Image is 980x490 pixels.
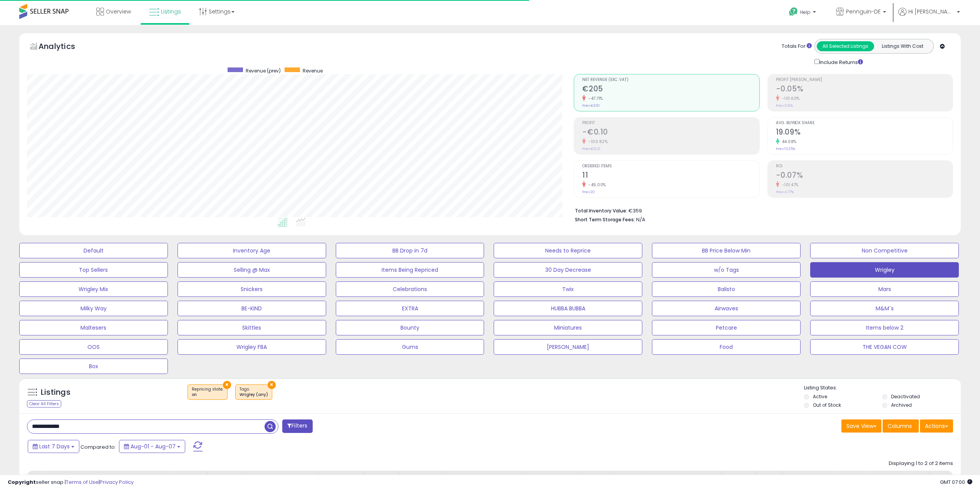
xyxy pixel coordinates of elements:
small: -101.60% [779,96,800,101]
span: ROI [776,164,953,168]
button: BB Price Below Min [652,243,801,258]
button: Columns [883,419,919,433]
span: Profit [PERSON_NAME] [776,78,953,82]
small: Prev: 4.77% [776,190,794,194]
button: Default [19,243,168,258]
li: €359 [575,205,947,215]
button: All Selected Listings [817,41,874,51]
button: × [223,381,231,389]
button: Milky Way [19,301,168,316]
span: Repricing state : [192,386,223,398]
button: × [268,381,276,389]
button: Wrigley Mix [19,281,168,297]
button: Selling @ Max [178,262,326,278]
span: Profit [582,121,759,125]
div: Listed Price [248,474,315,482]
div: Comp. Price Threshold [402,474,442,490]
span: Hi [PERSON_NAME] [908,8,955,15]
button: Last 7 Days [28,440,79,453]
span: Last 7 Days [39,443,70,450]
button: [PERSON_NAME] [494,339,642,355]
small: -45.00% [586,182,606,188]
small: Prev: 13.25% [776,146,795,151]
span: Help [800,9,811,15]
span: N/A [636,216,645,223]
span: Avg. Buybox Share [776,121,953,125]
h5: Analytics [39,41,90,54]
div: Total Rev. [724,474,752,490]
button: Skittles [178,320,326,335]
button: THE VEGAN COW [810,339,959,355]
h2: -€0.10 [582,128,759,138]
span: Tags : [240,386,268,398]
div: Current Buybox Price [322,474,361,490]
a: Help [783,1,824,25]
button: EXTRA [336,301,484,316]
button: Food [652,339,801,355]
div: Profit [PERSON_NAME] [786,474,832,490]
button: Items Being Repriced [336,262,484,278]
button: Airwaves [652,301,801,316]
button: Items below 2 [810,320,959,335]
h2: -0.07% [776,171,953,181]
label: Out of Stock [813,402,841,408]
button: M&M´s [810,301,959,316]
span: Revenue [303,67,323,74]
h2: €205 [582,84,759,95]
button: BB Drop in 7d [336,243,484,258]
button: Save View [841,419,881,433]
button: Balisto [652,281,801,297]
button: Needs to Reprice [494,243,642,258]
button: BE-KIND [178,301,326,316]
button: Wrigley [810,262,959,278]
a: Privacy Policy [100,478,134,486]
button: Box [19,359,168,374]
i: Get Help [789,7,798,17]
span: Ordered Items [582,164,759,168]
label: Active [813,393,827,400]
button: Inventory Age [178,243,326,258]
span: Pennguin-DE [846,8,881,15]
button: Maltesers [19,320,168,335]
div: on [192,392,223,397]
strong: Copyright [8,478,36,486]
button: Snickers [178,281,326,297]
button: w/o Tags [652,262,801,278]
small: 44.08% [779,139,797,145]
div: Clear All Filters [27,400,61,407]
small: -100.82% [586,139,608,145]
button: Petcare [652,320,801,335]
small: -47.71% [586,96,603,101]
small: Prev: €12.21 [582,146,600,151]
h2: 11 [582,171,759,181]
div: Min Price [483,474,523,482]
a: Hi [PERSON_NAME] [898,8,960,25]
div: Num of Comp. [368,474,396,490]
button: Listings With Cost [874,41,931,51]
span: Overview [106,8,131,15]
div: BB Share 24h. [449,474,477,490]
div: Markup on Cost [651,474,718,482]
span: Compared to: [80,443,116,451]
a: Terms of Use [66,478,99,486]
small: Prev: 3.12% [776,103,793,108]
div: seller snap | | [8,479,134,486]
span: 2025-08-15 07:00 GMT [940,478,972,486]
button: Non Competitive [810,243,959,258]
span: Aug-01 - Aug-07 [131,443,176,450]
label: Archived [891,402,912,408]
button: Twix [494,281,642,297]
button: Bounty [336,320,484,335]
button: Wrigley FBA [178,339,326,355]
div: Totals For [782,43,812,50]
button: Filters [282,419,312,433]
label: Deactivated [891,393,920,400]
div: Displaying 1 to 2 of 2 items [889,460,953,467]
div: Wrigley (any) [240,392,268,397]
div: Title [47,474,168,482]
button: Celebrations [336,281,484,297]
button: HUBBA BUBBA [494,301,642,316]
button: Actions [920,419,953,433]
b: Short Term Storage Fees: [575,216,635,223]
span: Net Revenue (Exc. VAT) [582,78,759,82]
